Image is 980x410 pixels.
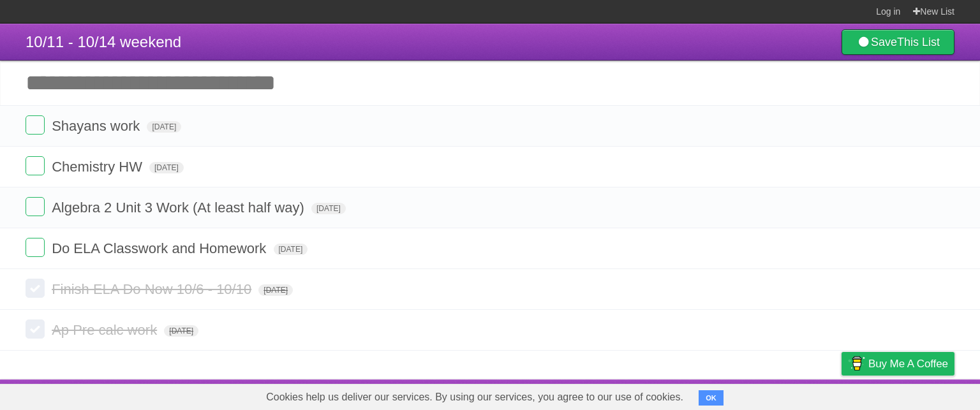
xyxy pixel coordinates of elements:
[897,36,940,48] b: This List
[26,115,45,135] label: Done
[714,383,766,407] a: Developers
[842,29,954,55] a: SaveThis List
[164,325,198,337] span: [DATE]
[26,319,45,339] label: Done
[311,203,346,214] span: [DATE]
[258,284,293,296] span: [DATE]
[868,353,948,375] span: Buy me a coffee
[52,118,143,134] span: Shayans work
[147,121,181,133] span: [DATE]
[149,162,184,173] span: [DATE]
[848,353,865,374] img: Buy me a coffee
[26,279,45,298] label: Done
[253,384,696,410] span: Cookies help us deliver our services. By using our services, you agree to our use of cookies.
[782,383,810,407] a: Terms
[52,281,255,297] span: Finish ELA Do Now 10/6 - 10/10
[52,322,160,338] span: Ap Pre calc work
[52,200,308,216] span: Algebra 2 Unit 3 Work (At least half way)
[274,244,308,255] span: [DATE]
[874,383,954,407] a: Suggest a feature
[52,240,269,256] span: Do ELA Classwork and Homework
[699,390,724,406] button: OK
[26,33,181,50] span: 10/11 - 10/14 weekend
[26,238,45,257] label: Done
[672,383,699,407] a: About
[26,156,45,175] label: Done
[26,197,45,216] label: Done
[842,352,954,376] a: Buy me a coffee
[52,159,145,175] span: Chemistry HW
[825,383,858,407] a: Privacy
